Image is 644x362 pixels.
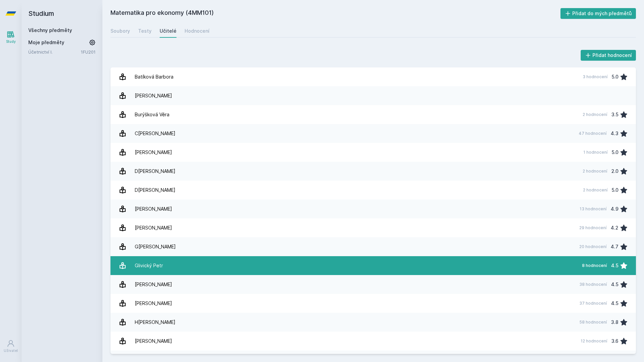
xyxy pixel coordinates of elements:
[583,112,607,117] div: 2 hodnocení
[1,27,20,48] a: Study
[135,259,163,272] div: Glivický Petr
[135,297,172,310] div: [PERSON_NAME]
[110,86,636,105] a: [PERSON_NAME]
[138,24,152,38] a: Testy
[583,169,607,174] div: 2 hodnocení
[611,240,618,253] div: 4.7
[611,334,618,348] div: 3.6
[110,313,636,332] a: H[PERSON_NAME] 58 hodnocení 3.8
[110,105,636,124] a: Burýšková Věra 2 hodnocení 3.5
[138,28,152,34] div: Testy
[581,338,607,344] div: 12 hodnocení
[110,8,560,19] h2: Matematika pro ekonomy (4MM101)
[612,146,618,159] div: 5.0
[185,28,210,34] div: Hodnocení
[611,202,618,216] div: 4.9
[135,108,169,121] div: Burýšková Věra
[110,143,636,162] a: [PERSON_NAME] 1 hodnocení 5.0
[110,24,130,38] a: Soubory
[1,336,20,357] a: Uživatel
[579,282,607,287] div: 38 hodnocení
[135,315,175,329] div: H[PERSON_NAME]
[583,150,608,155] div: 1 hodnocení
[611,259,618,272] div: 4.5
[612,70,618,84] div: 5.0
[135,164,175,178] div: D[PERSON_NAME]
[582,263,607,268] div: 8 hodnocení
[6,39,16,44] div: Study
[4,348,18,353] div: Uživatel
[611,221,618,235] div: 4.2
[135,70,173,84] div: Batíková Barbora
[579,225,607,231] div: 29 hodnocení
[28,39,64,46] span: Moje předměty
[160,28,176,34] div: Učitelé
[579,320,607,325] div: 58 hodnocení
[611,297,618,310] div: 4.5
[135,278,172,291] div: [PERSON_NAME]
[135,183,175,197] div: D[PERSON_NAME]
[135,146,172,159] div: [PERSON_NAME]
[110,237,636,256] a: G[PERSON_NAME] 20 hodnocení 4.7
[160,24,176,38] a: Učitelé
[110,200,636,218] a: [PERSON_NAME] 13 hodnocení 4.9
[110,294,636,313] a: [PERSON_NAME] 37 hodnocení 4.5
[110,67,636,86] a: Batíková Barbora 3 hodnocení 5.0
[611,315,618,329] div: 3.8
[28,27,72,33] a: Všechny předměty
[110,162,636,181] a: D[PERSON_NAME] 2 hodnocení 2.0
[135,202,172,216] div: [PERSON_NAME]
[583,187,608,193] div: 2 hodnocení
[81,49,96,55] a: 1FU201
[110,28,130,34] div: Soubory
[110,275,636,294] a: [PERSON_NAME] 38 hodnocení 4.5
[611,164,618,178] div: 2.0
[579,244,607,249] div: 20 hodnocení
[611,108,618,121] div: 3.5
[110,332,636,351] a: [PERSON_NAME] 12 hodnocení 3.6
[110,218,636,237] a: [PERSON_NAME] 29 hodnocení 4.2
[28,49,81,55] a: Účetnictví I.
[135,221,172,235] div: [PERSON_NAME]
[611,127,618,140] div: 4.3
[135,127,175,140] div: C[PERSON_NAME]
[581,50,636,61] button: Přidat hodnocení
[579,131,607,136] div: 47 hodnocení
[580,206,607,212] div: 13 hodnocení
[560,8,636,19] button: Přidat do mých předmětů
[612,183,618,197] div: 5.0
[185,24,210,38] a: Hodnocení
[579,301,607,306] div: 37 hodnocení
[110,124,636,143] a: C[PERSON_NAME] 47 hodnocení 4.3
[135,240,176,253] div: G[PERSON_NAME]
[110,181,636,200] a: D[PERSON_NAME] 2 hodnocení 5.0
[135,334,172,348] div: [PERSON_NAME]
[135,89,172,102] div: [PERSON_NAME]
[583,74,608,80] div: 3 hodnocení
[110,256,636,275] a: Glivický Petr 8 hodnocení 4.5
[611,278,618,291] div: 4.5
